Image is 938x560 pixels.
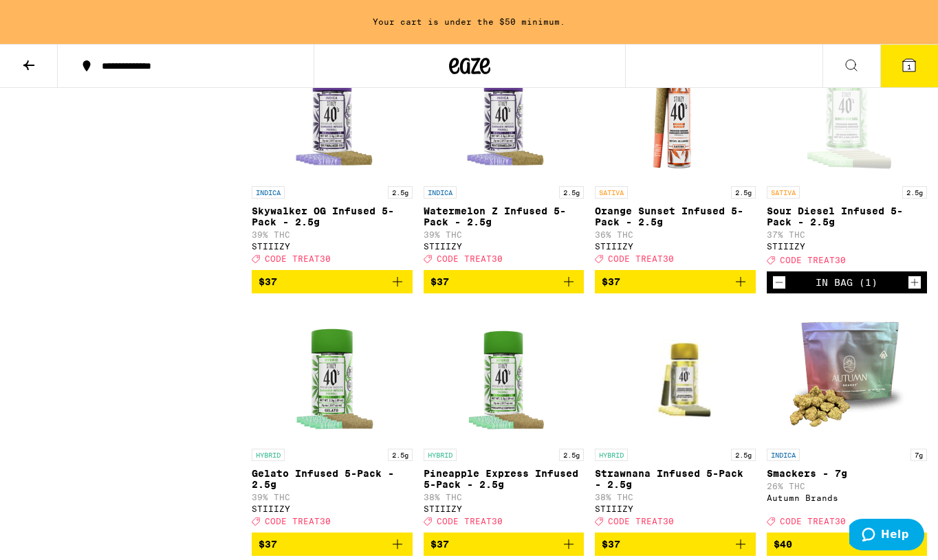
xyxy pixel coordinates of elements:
p: INDICA [767,449,800,461]
div: STIIIZY [595,504,756,513]
span: $40 [774,539,792,550]
p: Smackers - 7g [767,468,928,479]
img: STIIIZY - Skywalker OG Infused 5-Pack - 2.5g [263,42,401,179]
button: Add to bag [252,270,413,293]
button: Add to bag [767,533,928,556]
div: STIIIZY [424,504,585,513]
span: $37 [602,276,620,287]
p: 39% THC [252,230,413,239]
p: 2.5g [731,186,756,199]
p: 2.5g [902,186,927,199]
a: Open page for Watermelon Z Infused 5-Pack - 2.5g from STIIIZY [424,42,585,270]
a: Open page for Skywalker OG Infused 5-Pack - 2.5g from STIIIZY [252,42,413,270]
span: CODE TREAT30 [437,517,503,526]
span: CODE TREAT30 [265,517,331,526]
button: Add to bag [252,533,413,556]
p: Skywalker OG Infused 5-Pack - 2.5g [252,205,413,227]
button: 1 [880,45,938,87]
img: STIIIZY - Strawnana Infused 5-Pack - 2.5g [595,304,756,442]
img: STIIIZY - Watermelon Z Infused 5-Pack - 2.5g [435,42,572,179]
p: Gelato Infused 5-Pack - 2.5g [252,468,413,490]
div: STIIIZY [424,242,585,251]
p: 38% THC [424,493,585,502]
p: 37% THC [767,230,928,239]
p: 2.5g [559,449,584,461]
button: Add to bag [424,533,585,556]
div: STIIIZY [767,242,928,251]
p: Pineapple Express Infused 5-Pack - 2.5g [424,468,585,490]
img: STIIIZY - Gelato Infused 5-Pack - 2.5g [263,304,401,442]
p: HYBRID [595,449,628,461]
span: $37 [430,276,449,287]
p: SATIVA [767,186,800,199]
p: Orange Sunset Infused 5-Pack - 2.5g [595,205,756,227]
p: 2.5g [388,449,413,461]
p: 38% THC [595,493,756,502]
span: CODE TREAT30 [265,254,331,263]
p: 2.5g [731,449,756,461]
a: Open page for Smackers - 7g from Autumn Brands [767,304,928,533]
p: Watermelon Z Infused 5-Pack - 2.5g [424,205,585,227]
a: Open page for Orange Sunset Infused 5-Pack - 2.5g from STIIIZY [595,42,756,270]
p: SATIVA [595,186,628,199]
p: HYBRID [252,449,285,461]
a: Open page for Strawnana Infused 5-Pack - 2.5g from STIIIZY [595,304,756,533]
p: INDICA [424,186,457,199]
iframe: Opens a widget where you can find more information [849,519,924,553]
span: $37 [430,539,449,550]
button: Add to bag [424,270,585,293]
p: 7g [910,449,927,461]
span: $37 [259,276,277,287]
img: Autumn Brands - Smackers - 7g [778,304,915,442]
button: Add to bag [595,270,756,293]
span: $37 [259,539,277,550]
img: STIIIZY - Orange Sunset Infused 5-Pack - 2.5g [607,42,744,179]
button: Add to bag [595,533,756,556]
a: Open page for Pineapple Express Infused 5-Pack - 2.5g from STIIIZY [424,304,585,533]
div: Autumn Brands [767,493,928,502]
span: CODE TREAT30 [780,517,846,526]
a: Open page for Sour Diesel Infused 5-Pack - 2.5g from STIIIZY [767,42,928,271]
div: STIIIZY [252,504,413,513]
div: STIIIZY [252,242,413,251]
a: Open page for Gelato Infused 5-Pack - 2.5g from STIIIZY [252,304,413,533]
p: 39% THC [252,493,413,502]
button: Decrement [772,276,786,289]
span: CODE TREAT30 [780,256,846,265]
span: CODE TREAT30 [608,254,674,263]
span: 1 [907,63,911,71]
span: CODE TREAT30 [608,517,674,526]
p: Sour Diesel Infused 5-Pack - 2.5g [767,205,928,227]
p: 39% THC [424,230,585,239]
p: HYBRID [424,449,457,461]
p: 2.5g [388,186,413,199]
div: STIIIZY [595,242,756,251]
span: $37 [602,539,620,550]
p: 2.5g [559,186,584,199]
p: Strawnana Infused 5-Pack - 2.5g [595,468,756,490]
img: STIIIZY - Pineapple Express Infused 5-Pack - 2.5g [435,304,572,442]
p: 26% THC [767,482,928,491]
button: Increment [908,276,921,289]
span: CODE TREAT30 [437,254,503,263]
p: 36% THC [595,230,756,239]
p: INDICA [252,186,285,199]
div: In Bag (1) [816,277,877,288]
